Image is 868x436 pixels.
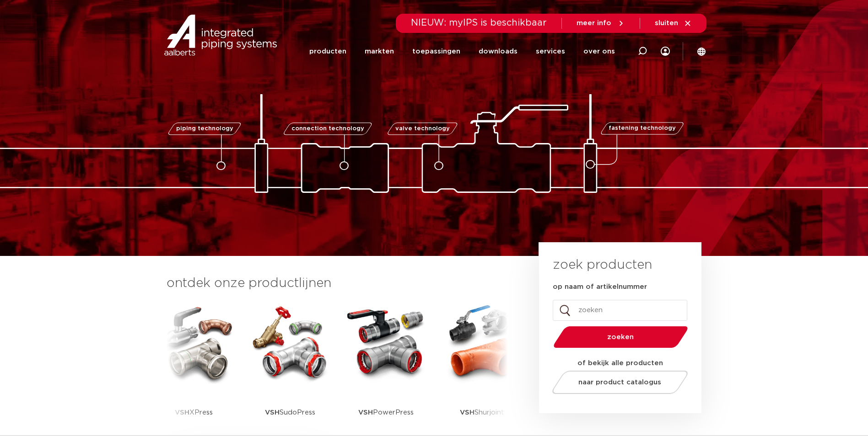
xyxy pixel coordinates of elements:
[395,126,450,132] span: valve technology
[553,282,647,292] label: op naam of artikelnummer
[167,274,508,292] h3: ontdek onze productlijnen
[176,126,233,132] span: piping technology
[553,256,652,274] h3: zoek producten
[577,19,625,27] a: meer info
[265,409,280,416] strong: VSH
[365,33,394,70] a: markten
[291,126,364,132] span: connection technology
[309,33,346,70] a: producten
[358,409,373,416] strong: VSH
[309,33,615,70] nav: Menu
[577,20,611,27] span: meer info
[577,360,663,367] strong: of bekijk alle producten
[550,325,691,349] button: zoeken
[553,300,687,321] input: zoeken
[578,379,661,386] span: naar product catalogus
[661,33,670,70] div: my IPS
[655,19,692,27] a: sluiten
[655,20,678,27] span: sluiten
[577,334,664,340] span: zoeken
[583,33,615,70] a: over ons
[460,409,474,416] strong: VSH
[479,33,518,70] a: downloads
[536,33,565,70] a: services
[609,126,676,132] span: fastening technology
[412,33,460,70] a: toepassingen
[550,371,690,394] a: naar product catalogus
[411,18,547,27] span: NIEUW: myIPS is beschikbaar
[175,409,189,416] strong: VSH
